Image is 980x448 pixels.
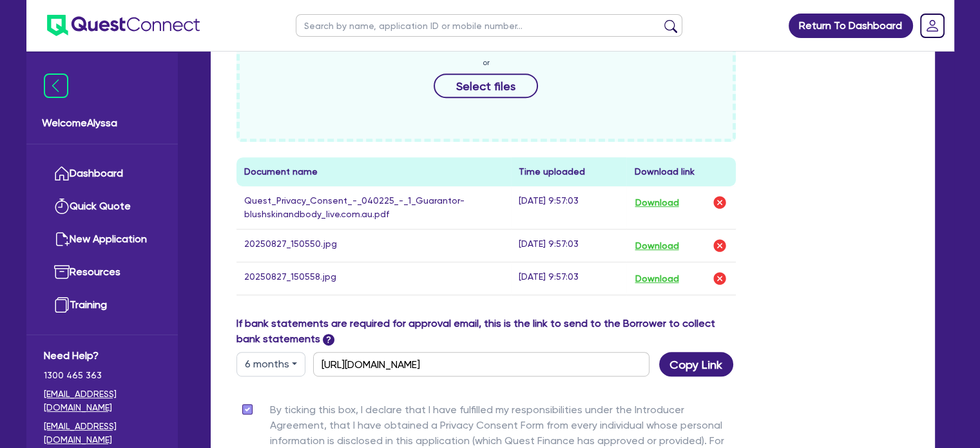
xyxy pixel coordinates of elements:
img: resources [54,264,70,280]
a: [EMAIL_ADDRESS][DOMAIN_NAME] [44,387,160,414]
td: [DATE] 9:57:03 [511,186,626,229]
img: delete-icon [712,271,727,286]
button: Copy Link [659,352,733,376]
td: [DATE] 9:57:03 [511,262,626,295]
a: Dashboard [44,157,160,190]
button: Dropdown toggle [236,352,305,376]
button: Download [634,194,679,211]
img: delete-icon [712,195,727,210]
a: Quick Quote [44,190,160,223]
span: 1300 465 363 [44,369,160,382]
a: [EMAIL_ADDRESS][DOMAIN_NAME] [44,420,160,447]
img: icon-menu-close [44,73,68,98]
a: Resources [44,256,160,289]
button: Download [634,237,679,254]
span: Need Help? [44,348,160,364]
span: Welcome Alyssa [42,115,162,131]
td: 20250827_150558.jpg [236,262,512,295]
th: Download link [626,157,736,186]
a: Dropdown toggle [916,9,949,43]
label: If bank statements are required for approval email, this is the link to send to the Borrower to c... [236,316,736,347]
img: training [54,297,70,313]
span: ? [323,334,334,346]
img: new-application [54,231,70,247]
th: Document name [236,157,512,186]
td: Quest_Privacy_Consent_-_040225_-_1_Guarantor-blushskinandbody_live.com.au.pdf [236,186,512,229]
img: delete-icon [712,238,727,253]
button: Select files [434,73,538,98]
a: Return To Dashboard [789,14,913,38]
th: Time uploaded [511,157,626,186]
input: Search by name, application ID or mobile number... [296,14,682,37]
td: [DATE] 9:57:03 [511,229,626,262]
button: Download [634,270,679,287]
img: quest-connect-logo-blue [47,15,200,36]
span: or [483,57,490,68]
td: 20250827_150550.jpg [236,229,512,262]
a: New Application [44,223,160,256]
a: Training [44,289,160,322]
img: quick-quote [54,199,70,214]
